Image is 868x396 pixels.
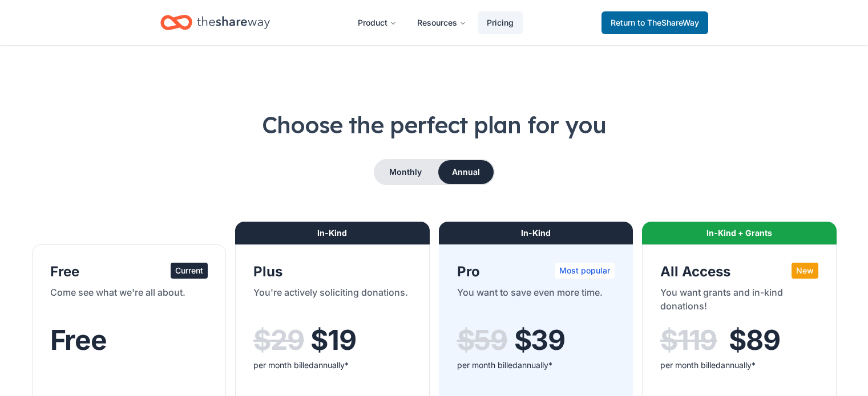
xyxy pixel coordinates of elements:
[478,11,523,34] a: Pricing
[349,9,523,36] nav: Main
[601,11,708,34] a: Returnto TheShareWay
[439,222,633,244] div: In-Kind
[310,324,356,356] span: $ 19
[457,285,615,317] div: You want to save even more time.
[349,11,406,34] button: Product
[660,285,818,317] div: You want grants and in-kind donations!
[660,263,818,281] div: All Access
[27,109,841,141] h1: Choose the perfect plan for you
[642,222,837,244] div: In-Kind + Grants
[457,358,615,372] div: per month billed annually*
[50,263,208,281] div: Free
[611,16,699,30] span: Return
[792,263,818,279] div: New
[235,222,430,244] div: In-Kind
[253,263,411,281] div: Plus
[171,263,208,279] div: Current
[438,160,494,184] button: Annual
[514,324,565,356] span: $ 39
[160,9,270,36] a: Home
[375,160,436,184] button: Monthly
[408,11,475,34] button: Resources
[637,18,699,27] span: to TheShareWay
[253,285,411,317] div: You're actively soliciting donations.
[50,323,107,357] span: Free
[555,263,615,279] div: Most popular
[50,285,208,317] div: Come see what we're all about.
[729,324,780,356] span: $ 89
[253,358,411,372] div: per month billed annually*
[457,263,615,281] div: Pro
[660,358,818,372] div: per month billed annually*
